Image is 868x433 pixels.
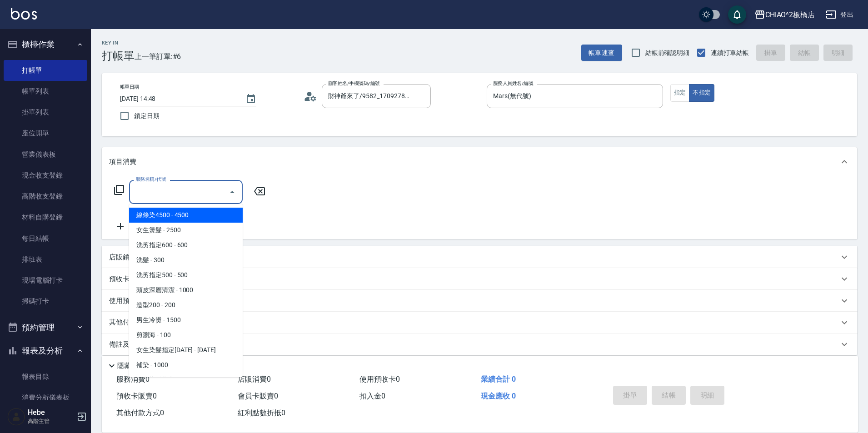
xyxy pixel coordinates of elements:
a: 打帳單 [4,60,87,81]
h2: Key In [102,40,135,46]
a: 每日結帳 [4,228,87,249]
p: 預收卡販賣 [109,274,143,284]
span: 男生冷燙 - 1500 [129,313,243,328]
a: 掛單列表 [4,102,87,123]
img: Person [7,408,25,426]
span: 會員卡販賣 0 [238,392,278,400]
a: 現場電腦打卡 [4,270,87,291]
p: 店販銷售 [109,253,136,262]
a: 營業儀表板 [4,144,87,165]
span: 男生染髮指定 - 1500 [129,373,243,388]
img: Logo [11,8,37,20]
a: 座位開單 [4,123,87,144]
a: 報表目錄 [4,366,87,387]
div: 其他付款方式入金可用餘額: 0 [102,312,857,333]
span: 業績合計 0 [481,375,516,383]
div: 項目消費 [102,147,857,176]
span: 洗剪指定600 - 600 [129,238,243,253]
label: 服務人員姓名/編號 [493,80,533,87]
button: save [728,5,746,24]
span: 女生燙髮 - 2500 [129,223,243,238]
button: 指定 [670,84,690,102]
span: 補染 - 1000 [129,358,243,373]
span: 使用預收卡 0 [359,375,400,383]
span: 結帳前確認明細 [645,48,690,58]
span: 店販消費 0 [238,375,271,383]
button: 櫃檯作業 [4,33,87,56]
span: 頭皮深層清潔 - 1000 [129,283,243,298]
a: 材料自購登錄 [4,207,87,228]
a: 排班表 [4,249,87,270]
h5: Hebe [28,408,74,417]
p: 備註及來源 [109,340,143,349]
button: 報表及分析 [4,339,87,363]
a: 消費分析儀表板 [4,387,87,408]
p: 其他付款方式 [109,318,193,328]
span: 其他付款方式 0 [116,408,164,417]
span: 現金應收 0 [481,392,516,400]
a: 掃碼打卡 [4,291,87,312]
button: 不指定 [689,84,714,102]
button: Close [225,185,239,199]
span: 洗剪指定500 - 500 [129,268,243,283]
span: 鎖定日期 [134,111,160,121]
button: 帳單速查 [581,45,622,61]
span: 預收卡販賣 0 [116,392,157,400]
button: 預約管理 [4,316,87,339]
span: 造型200 - 200 [129,298,243,313]
label: 服務名稱/代號 [135,176,166,183]
h3: 打帳單 [102,50,135,62]
span: 剪瀏海 - 100 [129,328,243,343]
span: 女生染髮指定[DATE] - [DATE] [129,343,243,358]
div: 預收卡販賣 [102,268,857,290]
label: 顧客姓名/手機號碼/編號 [328,80,380,87]
a: 高階收支登錄 [4,186,87,207]
span: 洗髮 - 300 [129,253,243,268]
p: 使用預收卡 [109,296,143,306]
span: 上一筆訂單:#6 [135,51,181,62]
p: 項目消費 [109,157,136,167]
span: 線條染4500 - 4500 [129,208,243,223]
p: 隱藏業績明細 [117,361,158,371]
label: 帳單日期 [120,84,139,90]
button: Choose date, selected date is 2025-09-08 [240,88,262,110]
a: 現金收支登錄 [4,165,87,186]
button: 登出 [822,6,857,23]
p: 高階主管 [28,417,74,425]
input: YYYY/MM/DD hh:mm [120,91,236,106]
span: 服務消費 0 [116,375,150,383]
span: 紅利點數折抵 0 [238,408,285,417]
div: 使用預收卡 [102,290,857,312]
button: CHIAO^2板橋店 [751,5,819,24]
a: 帳單列表 [4,81,87,102]
div: CHIAO^2板橋店 [765,9,815,20]
span: 連續打單結帳 [711,48,749,58]
div: 店販銷售 [102,246,857,268]
span: 扣入金 0 [359,392,385,400]
div: 備註及來源 [102,333,857,355]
